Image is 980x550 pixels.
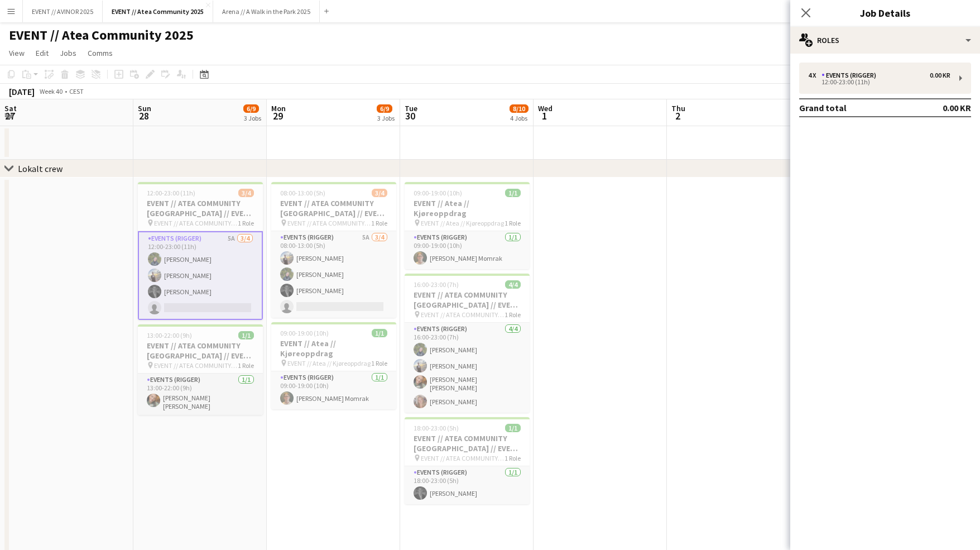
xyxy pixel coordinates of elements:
[9,48,25,58] span: View
[36,48,49,58] span: Edit
[405,466,530,504] app-card-role: Events (Rigger)1/118:00-23:00 (5h)[PERSON_NAME]
[147,189,195,197] span: 12:00-23:00 (11h)
[60,48,76,58] span: Jobs
[138,231,263,320] app-card-role: Events (Rigger)5A3/412:00-23:00 (11h)[PERSON_NAME][PERSON_NAME][PERSON_NAME]
[4,46,29,60] a: View
[55,46,81,60] a: Jobs
[670,109,685,122] span: 2
[405,198,530,218] h3: EVENT // Atea // Kjøreoppdrag
[405,417,530,504] app-job-card: 18:00-23:00 (5h)1/1EVENT // ATEA COMMUNITY [GEOGRAPHIC_DATA] // EVENT CREW EVENT // ATEA COMMUNIT...
[4,103,17,113] span: Sat
[790,27,980,54] div: Roles
[270,109,286,122] span: 29
[671,103,685,113] span: Thu
[421,454,505,462] span: EVENT // ATEA COMMUNITY [GEOGRAPHIC_DATA] // EVENT CREW
[505,189,521,197] span: 1/1
[271,182,396,318] app-job-card: 08:00-13:00 (5h)3/4EVENT // ATEA COMMUNITY [GEOGRAPHIC_DATA] // EVENT CREW EVENT // ATEA COMMUNIT...
[405,323,530,413] app-card-role: Events (Rigger)4/416:00-23:00 (7h)[PERSON_NAME][PERSON_NAME][PERSON_NAME] [PERSON_NAME][PERSON_NAME]
[3,109,17,122] span: 27
[147,331,192,339] span: 13:00-22:00 (9h)
[536,109,553,122] span: 1
[271,231,396,318] app-card-role: Events (Rigger)5A3/408:00-13:00 (5h)[PERSON_NAME][PERSON_NAME][PERSON_NAME]
[103,1,213,22] button: EVENT // Atea Community 2025
[372,189,387,197] span: 3/4
[280,329,329,337] span: 09:00-19:00 (10h)
[287,219,371,227] span: EVENT // ATEA COMMUNITY [GEOGRAPHIC_DATA] // EVENT CREW
[238,189,254,197] span: 3/4
[238,361,254,370] span: 1 Role
[377,114,395,122] div: 3 Jobs
[280,189,325,197] span: 08:00-13:00 (5h)
[287,359,371,367] span: EVENT // Atea // Kjøreoppdrag
[405,231,530,269] app-card-role: Events (Rigger)1/109:00-19:00 (10h)[PERSON_NAME] Momrak
[271,322,396,409] app-job-card: 09:00-19:00 (10h)1/1EVENT // Atea // Kjøreoppdrag EVENT // Atea // Kjøreoppdrag1 RoleEvents (Rigg...
[138,103,151,113] span: Sun
[271,338,396,358] h3: EVENT // Atea // Kjøreoppdrag
[136,109,151,122] span: 28
[271,103,286,113] span: Mon
[377,104,392,113] span: 6/9
[154,219,238,227] span: EVENT // ATEA COMMUNITY [GEOGRAPHIC_DATA] // EVENT CREW
[37,87,65,95] span: Week 40
[403,109,417,122] span: 30
[138,374,263,415] app-card-role: Events (Rigger)1/113:00-22:00 (9h)[PERSON_NAME] [PERSON_NAME]
[372,329,387,337] span: 1/1
[405,290,530,310] h3: EVENT // ATEA COMMUNITY [GEOGRAPHIC_DATA] // EVENT CREW
[510,104,529,113] span: 8/10
[799,99,906,117] td: Grand total
[414,189,462,197] span: 09:00-19:00 (10h)
[154,361,238,370] span: EVENT // ATEA COMMUNITY [GEOGRAPHIC_DATA] // EVENT CREW LED
[138,198,263,218] h3: EVENT // ATEA COMMUNITY [GEOGRAPHIC_DATA] // EVENT CREW
[31,46,53,60] a: Edit
[405,433,530,453] h3: EVENT // ATEA COMMUNITY [GEOGRAPHIC_DATA] // EVENT CREW
[510,114,528,122] div: 4 Jobs
[538,103,553,113] span: Wed
[414,424,459,432] span: 18:00-23:00 (5h)
[271,198,396,218] h3: EVENT // ATEA COMMUNITY [GEOGRAPHIC_DATA] // EVENT CREW
[405,103,417,113] span: Tue
[405,182,530,269] app-job-card: 09:00-19:00 (10h)1/1EVENT // Atea // Kjøreoppdrag EVENT // Atea // Kjøreoppdrag1 RoleEvents (Rigg...
[505,280,521,289] span: 4/4
[505,219,521,227] span: 1 Role
[9,27,194,44] h1: EVENT // Atea Community 2025
[213,1,320,22] button: Arena // A Walk in the Park 2025
[505,310,521,319] span: 1 Role
[271,371,396,409] app-card-role: Events (Rigger)1/109:00-19:00 (10h)[PERSON_NAME] Momrak
[414,280,459,289] span: 16:00-23:00 (7h)
[371,219,387,227] span: 1 Role
[88,48,113,58] span: Comms
[822,71,881,79] div: Events (Rigger)
[371,359,387,367] span: 1 Role
[138,341,263,361] h3: EVENT // ATEA COMMUNITY [GEOGRAPHIC_DATA] // EVENT CREW
[243,104,259,113] span: 6/9
[138,324,263,415] app-job-card: 13:00-22:00 (9h)1/1EVENT // ATEA COMMUNITY [GEOGRAPHIC_DATA] // EVENT CREW EVENT // ATEA COMMUNIT...
[421,310,505,319] span: EVENT // ATEA COMMUNITY [GEOGRAPHIC_DATA] // EVENT CREW
[906,99,971,117] td: 0.00 KR
[930,71,950,79] div: 0.00 KR
[138,182,263,320] app-job-card: 12:00-23:00 (11h)3/4EVENT // ATEA COMMUNITY [GEOGRAPHIC_DATA] // EVENT CREW EVENT // ATEA COMMUNI...
[505,424,521,432] span: 1/1
[69,87,84,95] div: CEST
[505,454,521,462] span: 1 Role
[808,71,822,79] div: 4 x
[23,1,103,22] button: EVENT // AVINOR 2025
[9,86,35,97] div: [DATE]
[790,6,980,20] h3: Job Details
[238,219,254,227] span: 1 Role
[83,46,117,60] a: Comms
[421,219,504,227] span: EVENT // Atea // Kjøreoppdrag
[244,114,261,122] div: 3 Jobs
[405,274,530,413] app-job-card: 16:00-23:00 (7h)4/4EVENT // ATEA COMMUNITY [GEOGRAPHIC_DATA] // EVENT CREW EVENT // ATEA COMMUNIT...
[18,163,63,174] div: Lokalt crew
[238,331,254,339] span: 1/1
[808,79,950,85] div: 12:00-23:00 (11h)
